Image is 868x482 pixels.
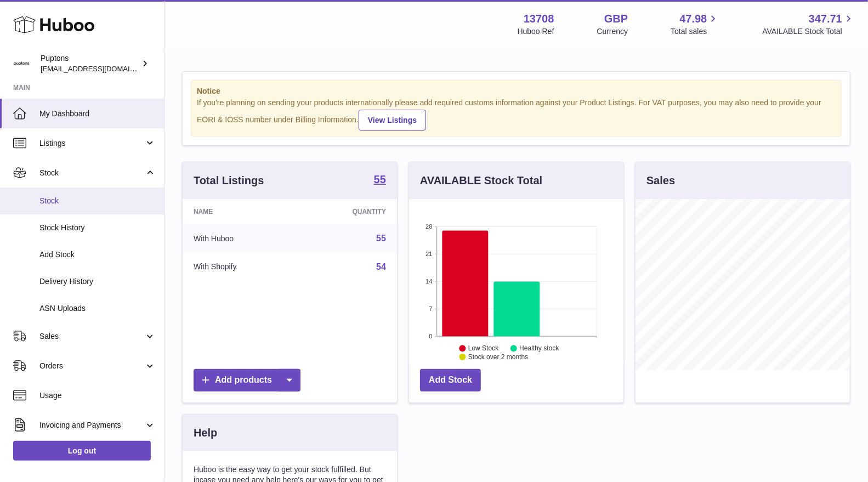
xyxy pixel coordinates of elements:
[39,223,156,233] span: Stock History
[183,224,298,253] td: With Huboo
[13,55,30,72] img: hello@puptons.com
[519,344,559,352] text: Healthy stock
[420,173,542,188] h3: AVAILABLE Stock Total
[524,12,554,26] strong: 13708
[183,199,298,224] th: Name
[376,262,386,271] a: 54
[671,26,719,37] span: Total sales
[374,174,386,185] strong: 55
[762,26,855,37] span: AVAILABLE Stock Total
[298,199,397,224] th: Quantity
[376,234,386,243] a: 55
[420,369,481,392] a: Add Stock
[13,441,151,461] a: Log out
[39,390,156,401] span: Usage
[41,64,161,73] span: [EMAIL_ADDRESS][DOMAIN_NAME]
[468,353,528,361] text: Stock over 2 months
[679,12,707,26] span: 47.98
[39,168,144,178] span: Stock
[41,53,139,74] div: Puptons
[39,109,156,119] span: My Dashboard
[197,98,836,131] div: If you're planning on sending your products internationally please add required customs informati...
[39,196,156,206] span: Stock
[39,331,144,342] span: Sales
[194,369,300,392] a: Add products
[39,361,144,371] span: Orders
[518,26,554,37] div: Huboo Ref
[426,223,432,230] text: 28
[671,12,719,37] a: 47.98 Total sales
[39,303,156,314] span: ASN Uploads
[39,249,156,260] span: Add Stock
[39,420,144,430] span: Invoicing and Payments
[194,173,264,188] h3: Total Listings
[429,305,432,312] text: 7
[426,251,432,257] text: 21
[604,12,628,26] strong: GBP
[194,426,217,440] h3: Help
[39,276,156,287] span: Delivery History
[426,278,432,285] text: 14
[359,110,426,131] a: View Listings
[183,253,298,281] td: With Shopify
[374,174,386,187] a: 55
[197,86,836,97] strong: Notice
[597,26,628,37] div: Currency
[762,12,855,37] a: 347.71 AVAILABLE Stock Total
[468,344,499,352] text: Low Stock
[809,12,842,26] span: 347.71
[646,173,675,188] h3: Sales
[429,333,432,339] text: 0
[39,138,144,149] span: Listings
